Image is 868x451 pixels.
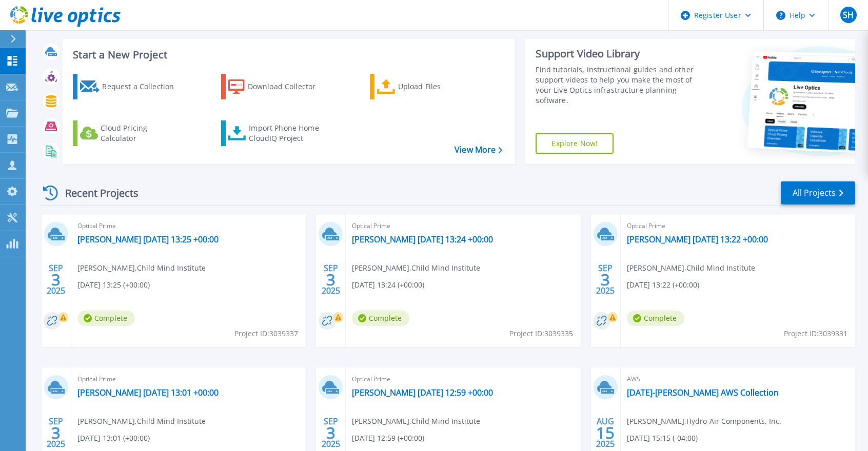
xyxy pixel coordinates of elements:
[784,328,847,339] span: Project ID: 3039331
[77,416,206,427] span: [PERSON_NAME] , Child Mind Institute
[77,374,300,385] span: Optical Prime
[627,387,779,398] a: [DATE]-[PERSON_NAME] AWS Collection
[77,433,150,444] span: [DATE] 13:01 (+00:00)
[46,261,66,298] div: SEP 2025
[536,47,702,60] div: Support Video Library
[398,76,480,97] div: Upload Files
[627,279,699,291] span: [DATE] 13:22 (+00:00)
[627,311,684,326] span: Complete
[596,261,615,298] div: SEP 2025
[326,428,336,437] span: 3
[352,416,480,427] span: [PERSON_NAME] , Child Mind Institute
[234,328,298,339] span: Project ID: 3039337
[455,145,502,155] a: View More
[352,220,574,232] span: Optical Prime
[843,11,854,19] span: SH
[40,180,152,206] div: Recent Projects
[781,181,855,204] a: All Projects
[352,234,493,244] a: [PERSON_NAME] [DATE] 13:24 +00:00
[77,279,150,291] span: [DATE] 13:25 (+00:00)
[77,262,206,274] span: [PERSON_NAME] , Child Mind Institute
[73,49,502,60] h3: Start a New Project
[51,428,61,437] span: 3
[73,120,187,146] a: Cloud Pricing Calculator
[352,433,424,444] span: [DATE] 12:59 (+00:00)
[51,275,61,284] span: 3
[627,416,781,427] span: [PERSON_NAME] , Hydro-Air Components, Inc.
[321,261,341,298] div: SEP 2025
[352,374,574,385] span: Optical Prime
[596,428,615,437] span: 15
[77,234,219,244] a: [PERSON_NAME] [DATE] 13:25 +00:00
[627,220,849,232] span: Optical Prime
[77,311,135,326] span: Complete
[101,123,183,143] div: Cloud Pricing Calculator
[77,220,300,232] span: Optical Prime
[249,123,329,143] div: Import Phone Home CloudIQ Project
[248,76,330,97] div: Download Collector
[77,387,219,398] a: [PERSON_NAME] [DATE] 13:01 +00:00
[627,262,755,274] span: [PERSON_NAME] , Child Mind Institute
[352,387,493,398] a: [PERSON_NAME] [DATE] 12:59 +00:00
[370,74,484,99] a: Upload Files
[509,328,573,339] span: Project ID: 3039335
[352,279,424,291] span: [DATE] 13:24 (+00:00)
[627,374,849,385] span: AWS
[352,262,480,274] span: [PERSON_NAME] , Child Mind Institute
[536,65,702,106] div: Find tutorials, instructional guides and other support videos to help you make the most of your L...
[221,74,336,99] a: Download Collector
[601,275,610,284] span: 3
[326,275,336,284] span: 3
[73,74,187,99] a: Request a Collection
[102,76,184,97] div: Request a Collection
[352,311,409,326] span: Complete
[536,133,614,154] a: Explore Now!
[627,433,698,444] span: [DATE] 15:15 (-04:00)
[627,234,768,244] a: [PERSON_NAME] [DATE] 13:22 +00:00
